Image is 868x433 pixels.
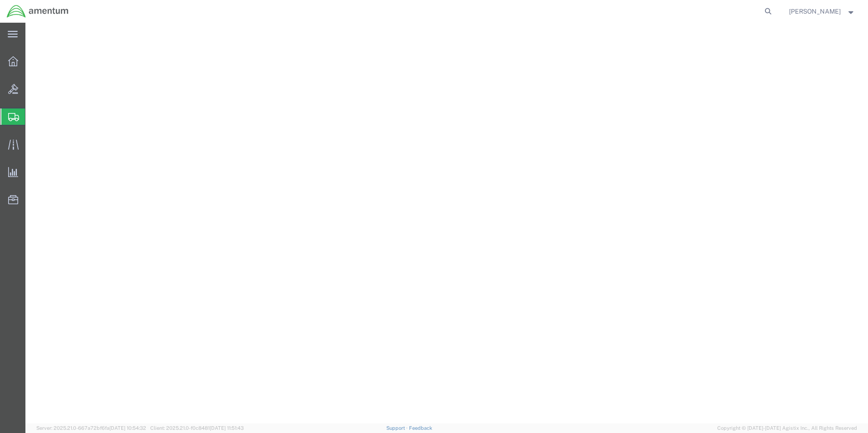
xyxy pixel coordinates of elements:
img: logo [6,5,69,18]
button: [PERSON_NAME] [789,6,856,17]
span: Server: 2025.21.0-667a72bf6fa [36,425,146,431]
a: Feedback [409,425,432,431]
a: Support [386,425,409,431]
span: Marie Morrell [789,6,841,16]
span: Client: 2025.21.0-f0c8481 [150,425,244,431]
span: [DATE] 11:51:43 [210,425,244,431]
span: [DATE] 10:54:32 [109,425,146,431]
iframe: FS Legacy Container [25,23,868,423]
span: Copyright © [DATE]-[DATE] Agistix Inc., All Rights Reserved [717,424,857,432]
